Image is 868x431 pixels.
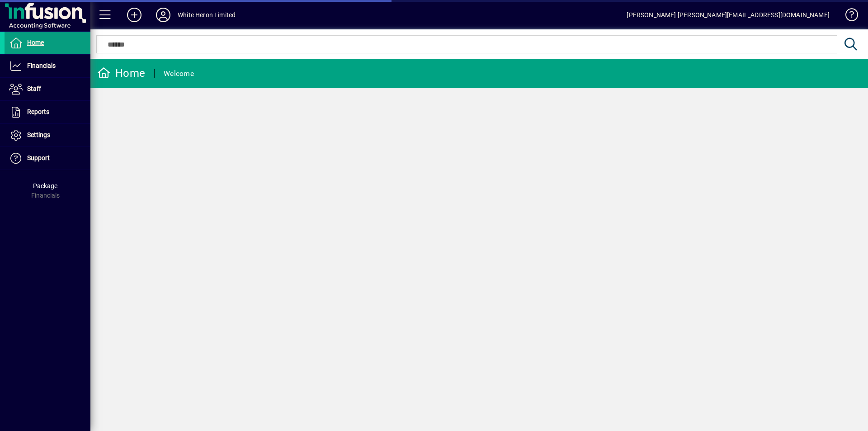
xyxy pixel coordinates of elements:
[27,85,41,92] span: Staff
[27,108,49,115] span: Reports
[149,7,178,23] button: Profile
[627,8,830,22] div: [PERSON_NAME] [PERSON_NAME][EMAIL_ADDRESS][DOMAIN_NAME]
[178,8,236,22] div: White Heron Limited
[27,131,50,138] span: Settings
[5,101,90,123] a: Reports
[5,78,90,100] a: Staff
[120,7,149,23] button: Add
[27,39,44,46] span: Home
[5,147,90,170] a: Support
[33,182,57,189] span: Package
[5,55,90,77] a: Financials
[839,2,857,31] a: Knowledge Base
[27,154,50,161] span: Support
[27,62,56,69] span: Financials
[97,66,145,81] div: Home
[164,66,194,81] div: Welcome
[5,124,90,147] a: Settings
